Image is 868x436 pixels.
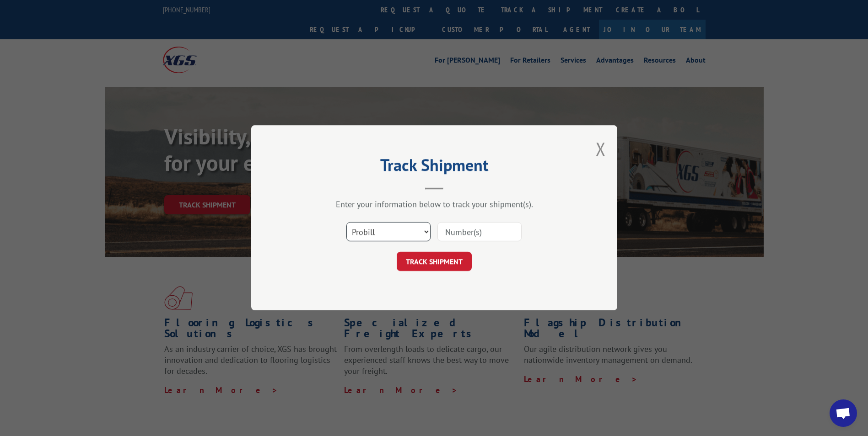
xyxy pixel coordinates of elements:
[437,223,522,242] input: Number(s)
[830,399,857,427] div: Open chat
[596,137,606,161] button: Close modal
[397,252,472,271] button: TRACK SHIPMENT
[297,159,571,176] h2: Track Shipment
[297,199,571,210] div: Enter your information below to track your shipment(s).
